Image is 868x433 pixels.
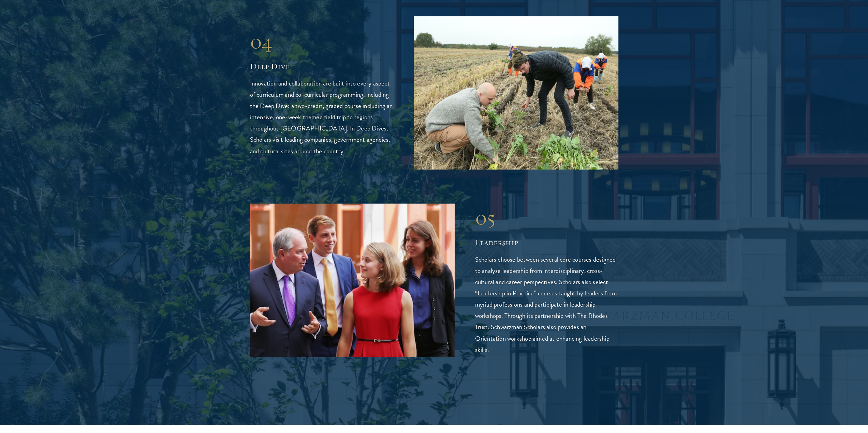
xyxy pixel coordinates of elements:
div: 04 [250,29,393,54]
div: 05 [475,205,618,230]
h2: Deep Dive [250,61,393,72]
p: Scholars choose between several core courses designed to analyze leadership from interdisciplinar... [475,254,618,355]
p: Innovation and collaboration are built into every aspect of curriculum and co-curricular programm... [250,78,393,156]
h2: Leadership [475,237,618,248]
